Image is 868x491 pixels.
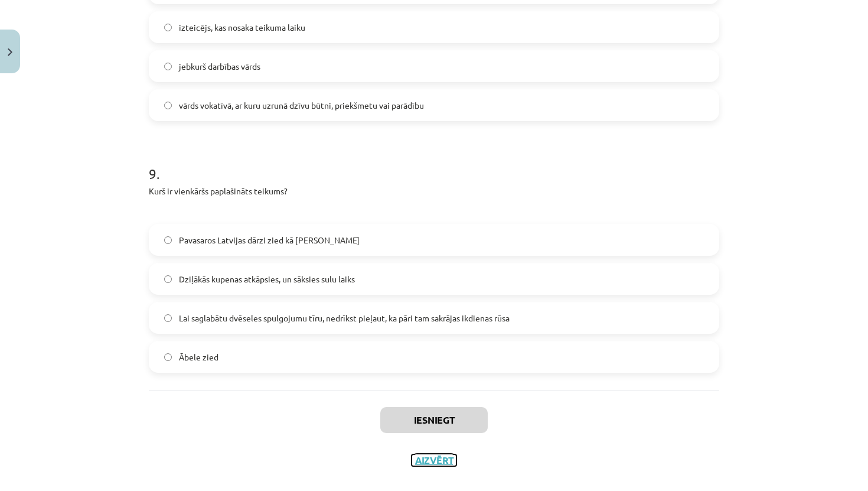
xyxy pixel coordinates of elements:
[380,407,488,433] button: Iesniegt
[179,234,360,246] span: Pavasaros Latvijas dārzi zied kā [PERSON_NAME]
[149,145,719,181] h1: 9 .
[149,185,719,197] p: Kurš ir vienkāršs paplašināts teikums?
[179,60,260,73] span: jebkurš darbības vārds
[179,273,355,285] span: Dziļākās kupenas atkāpsies, un sāksies sulu laiks
[164,314,172,322] input: Lai saglabātu dvēseles spulgojumu tīru, nedrīkst pieļaut, ka pāri tam sakrājas ikdienas rūsa
[164,275,172,283] input: Dziļākās kupenas atkāpsies, un sāksies sulu laiks
[179,312,510,324] span: Lai saglabātu dvēseles spulgojumu tīru, nedrīkst pieļaut, ka pāri tam sakrājas ikdienas rūsa
[164,353,172,361] input: Ābele zied
[8,48,12,56] img: icon-close-lesson-0947bae3869378f0d4975bcd49f059093ad1ed9edebbc8119c70593378902aed.svg
[164,236,172,244] input: Pavasaros Latvijas dārzi zied kā [PERSON_NAME]
[412,454,456,466] button: Aizvērt
[164,63,172,70] input: jebkurš darbības vārds
[179,21,305,34] span: izteicējs, kas nosaka teikuma laiku
[179,351,218,363] span: Ābele zied
[164,102,172,109] input: vārds vokatīvā, ar kuru uzrunā dzīvu būtni, priekšmetu vai parādību
[164,24,172,31] input: izteicējs, kas nosaka teikuma laiku
[179,99,424,112] span: vārds vokatīvā, ar kuru uzrunā dzīvu būtni, priekšmetu vai parādību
